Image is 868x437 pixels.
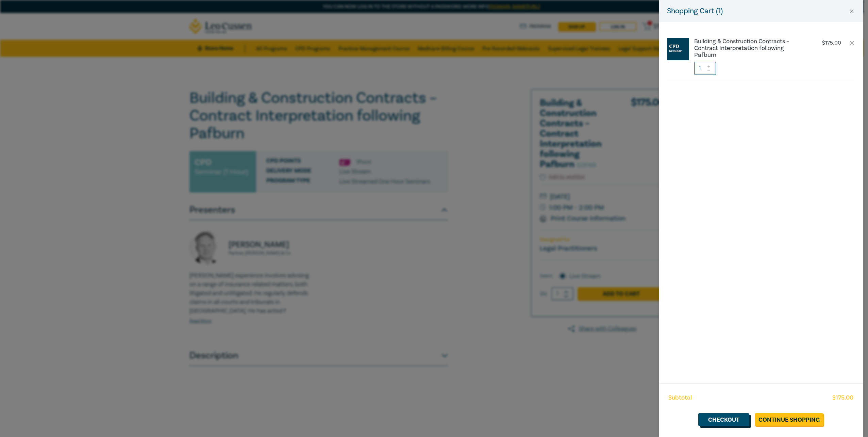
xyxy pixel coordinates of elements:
span: Subtotal [668,393,692,402]
h5: Shopping Cart ( 1 ) [667,5,723,17]
a: Building & Construction Contracts – Contract Interpretation following Pafburn [694,38,807,59]
a: Checkout [698,413,749,426]
span: $ 175.00 [832,393,853,402]
button: Close [849,8,855,14]
a: Continue Shopping [755,413,823,426]
p: $ 175.00 [822,40,841,46]
input: 1 [694,62,716,75]
img: CPD%20Seminar.jpg [667,38,689,60]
